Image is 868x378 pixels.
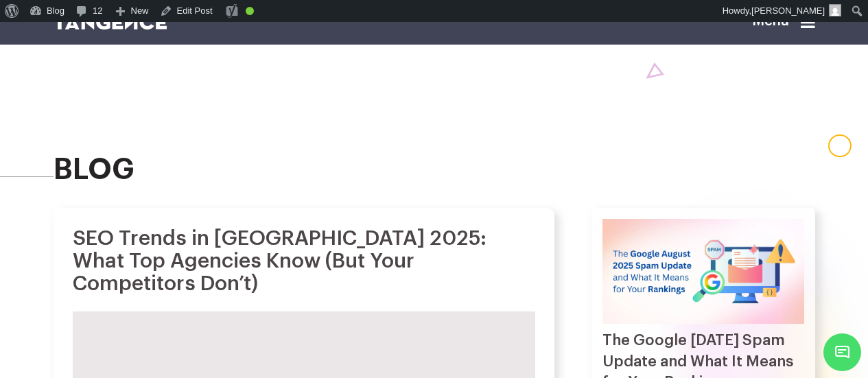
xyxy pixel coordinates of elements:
[823,333,861,371] span: Chat Widget
[54,14,167,29] img: logo SVG
[54,154,815,185] h2: blog
[73,227,535,295] h1: SEO Trends in [GEOGRAPHIC_DATA] 2025: What Top Agencies Know (But Your Competitors Don’t)
[602,219,804,324] img: The Google August 2025 Spam Update and What It Means for Your Rankings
